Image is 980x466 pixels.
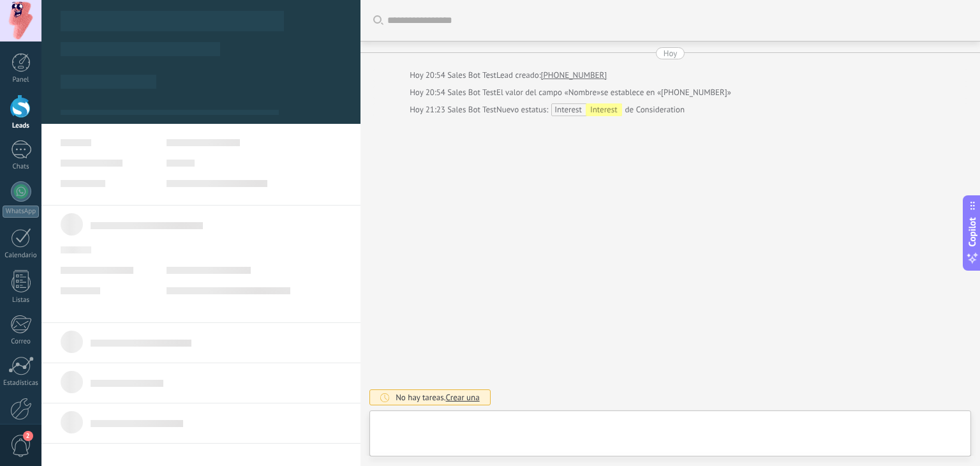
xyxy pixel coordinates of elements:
[3,76,40,84] div: Panel
[3,379,40,387] div: Estadísticas
[541,69,607,82] a: [PHONE_NUMBER]
[496,86,600,99] span: El valor del campo «Nombre»
[3,163,40,171] div: Chats
[447,70,496,80] span: Sales Bot Test
[410,103,447,116] div: Hoy 21:23
[3,252,40,260] div: Calendario
[410,86,447,99] div: Hoy 20:54
[396,392,480,403] div: No hay tareas.
[600,86,731,99] span: se establece en «[PHONE_NUMBER]»
[966,218,979,247] span: Copilot
[3,206,39,218] div: WhatsApp
[410,69,447,82] div: Hoy 20:54
[496,69,541,82] div: Lead creado:
[496,103,548,116] span: Nuevo estatus:
[664,47,678,59] div: Hoy
[447,104,496,115] span: Sales Bot Test
[3,338,40,346] div: Correo
[3,296,40,304] div: Listas
[446,392,480,403] span: Crear una
[447,87,496,98] span: Sales Bot Test
[3,122,40,130] div: Leads
[23,431,33,441] span: 2
[496,103,685,116] div: de Consideration
[586,103,622,116] div: Interest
